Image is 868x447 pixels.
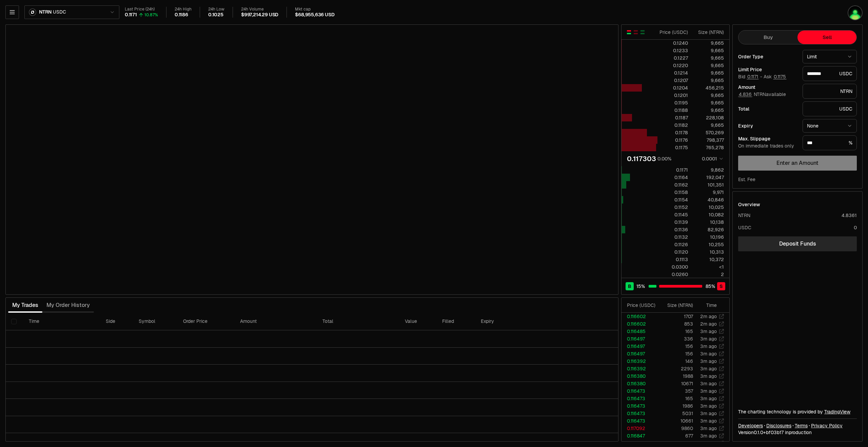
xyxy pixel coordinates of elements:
th: Amount [235,313,317,330]
button: Show Buy and Sell Orders [626,30,632,35]
td: 0.116473 [622,387,659,395]
div: 9,862 [694,167,724,173]
div: 0.0300 [658,264,688,270]
button: My Trades [8,298,42,312]
button: Show Sell Orders Only [633,30,638,35]
div: 0.1152 [658,204,688,211]
div: 10,372 [694,256,724,263]
td: 853 [659,320,693,328]
button: 0.1175 [773,74,787,79]
time: 3m ago [700,433,717,439]
span: S [719,283,723,290]
time: 3m ago [700,328,717,334]
time: 3m ago [700,403,717,409]
div: <1 [694,264,724,270]
div: Last Price (24h) [125,7,158,12]
button: 0.1171 [747,74,759,79]
div: 24h Low [208,7,224,12]
div: 0.1136 [658,226,688,233]
td: 0.116847 [622,440,659,447]
div: 10,196 [694,234,724,240]
div: 9,665 [694,40,724,46]
a: TradingView [824,409,850,415]
div: Price ( USDC ) [627,302,658,309]
div: Size ( NTRN ) [664,302,693,309]
td: 0.116392 [622,365,659,372]
div: 0.1120 [658,249,688,255]
div: 9,971 [694,189,724,196]
div: 10,025 [694,204,724,211]
th: Time [23,313,100,330]
td: 0.116473 [622,395,659,402]
time: 3m ago [700,358,717,364]
time: 3m ago [700,425,717,431]
div: 0.1154 [658,196,688,203]
td: 1986 [659,402,693,410]
div: 9,665 [694,92,724,99]
time: 3m ago [700,336,717,342]
div: 10,255 [694,241,724,248]
td: 0.116847 [622,432,659,440]
td: 0.117092 [622,425,659,432]
th: Total [317,313,399,330]
div: 9,665 [694,47,724,54]
div: NTRN [738,212,750,219]
time: 3m ago [700,343,717,349]
td: 9860 [659,425,693,432]
div: Version 0.1.0 + in production [738,429,857,436]
td: 0.116497 [622,335,659,343]
td: 165 [659,328,693,335]
button: Buy [738,31,797,44]
div: 0.1145 [658,211,688,218]
div: 0.00% [657,155,671,162]
div: Time [699,302,717,309]
div: 0.1178 [658,129,688,136]
span: NTRN available [738,91,786,97]
div: 24h Volume [241,7,278,12]
td: 165 [659,395,693,402]
div: Expiry [738,123,797,128]
td: 0.116392 [622,357,659,365]
th: Symbol [133,313,178,330]
div: Price ( USDC ) [658,29,688,36]
div: 0.1158 [658,189,688,196]
div: 0 [854,224,857,231]
time: 3m ago [700,388,717,394]
div: 82,926 [694,226,724,233]
td: 5031 [659,410,693,417]
div: 0.1171 [125,12,137,18]
button: My Order History [42,298,94,312]
span: Bid - [738,74,762,80]
button: 4.836 [738,92,752,97]
div: 570,269 [694,129,724,136]
div: 9,665 [694,122,724,129]
time: 3m ago [700,440,717,446]
td: 0.116473 [622,417,659,425]
div: 0.117303 [627,154,656,163]
div: 765,278 [694,144,724,151]
div: 0.1204 [658,84,688,91]
time: 2m ago [700,313,717,319]
div: $997,214.29 USD [241,12,278,18]
div: 24h High [175,7,192,12]
div: 0.1240 [658,40,688,46]
div: 0.1214 [658,70,688,76]
td: 0.116602 [622,320,659,328]
a: Terms [795,422,808,429]
div: On immediate trades only [738,143,797,149]
td: 0.116485 [622,328,659,335]
div: % [803,135,857,150]
div: 101,351 [694,181,724,188]
td: 0.116497 [622,343,659,350]
span: 15 % [636,283,645,290]
div: 10.87% [144,12,158,18]
a: Deposit Funds [738,236,857,251]
div: 0.1176 [658,137,688,143]
img: NTRN Logo [29,9,36,15]
button: Select all [11,319,17,324]
div: 228,108 [694,114,724,121]
a: Privacy Policy [811,422,843,429]
time: 3m ago [700,395,717,402]
div: Mkt cap [295,7,334,12]
div: Total [738,106,797,111]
